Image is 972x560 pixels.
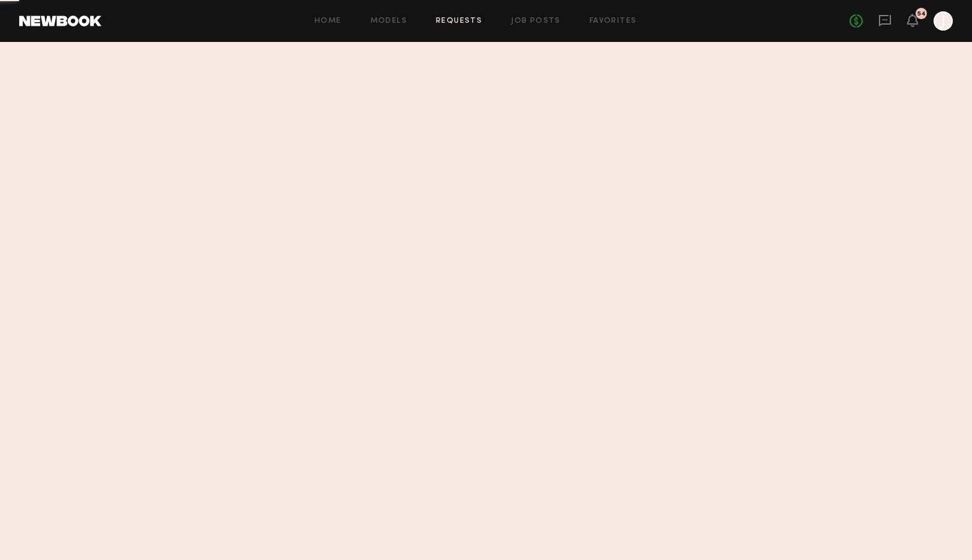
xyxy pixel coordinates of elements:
[511,17,561,25] a: Job Posts
[370,17,407,25] a: Models
[436,17,482,25] a: Requests
[315,17,342,25] a: Home
[934,11,953,31] a: J
[590,17,637,25] a: Favorites
[917,11,926,17] div: 54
